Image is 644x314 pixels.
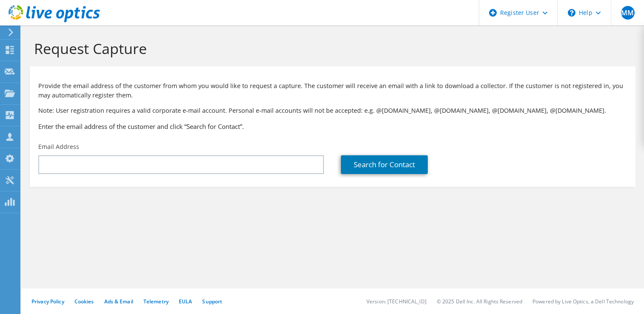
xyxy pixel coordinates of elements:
li: Version: [TECHNICAL_ID] [366,298,426,305]
svg: \n [568,9,575,17]
label: Email Address [38,143,79,151]
a: Cookies [74,298,94,305]
h1: Request Capture [34,40,627,57]
li: Powered by Live Optics, a Dell Technology [532,298,634,305]
li: © 2025 Dell Inc. All Rights Reserved [437,298,522,305]
a: Telemetry [143,298,169,305]
a: Search for Contact [341,155,428,174]
h3: Enter the email address of the customer and click “Search for Contact”. [38,122,627,131]
p: Provide the email address of the customer from whom you would like to request a capture. The cust... [38,81,627,100]
a: EULA [179,298,192,305]
a: Privacy Policy [31,298,64,305]
span: MM [621,6,635,20]
p: Note: User registration requires a valid corporate e-mail account. Personal e-mail accounts will ... [38,106,627,115]
a: Ads & Email [104,298,133,305]
a: Support [202,298,222,305]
